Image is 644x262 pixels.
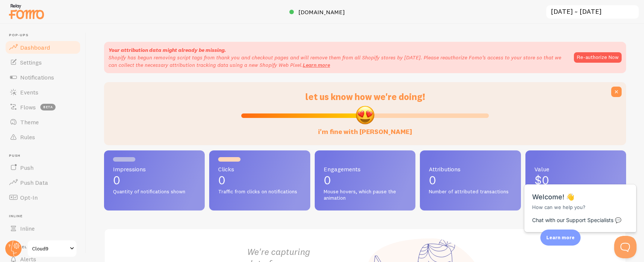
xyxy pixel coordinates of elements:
[4,100,81,115] a: Flows beta
[218,174,301,186] p: 0
[546,234,575,241] p: Learn more
[32,244,67,253] span: Cloud9
[4,190,81,205] a: Opt-In
[20,133,35,141] span: Rules
[20,74,54,81] span: Notifications
[305,91,425,102] span: let us know how we're doing!
[20,88,38,96] span: Events
[4,115,81,130] a: Theme
[20,118,39,126] span: Theme
[20,103,36,111] span: Flows
[429,188,512,195] span: Number of attributed transactions
[109,47,226,53] strong: Your attribution data might already be missing.
[4,130,81,144] a: Rules
[20,179,48,186] span: Push Data
[614,236,637,258] iframe: Help Scout Beacon - Open
[4,221,81,236] a: Inline
[429,174,512,186] p: 0
[218,166,301,172] span: Clicks
[20,225,35,232] span: Inline
[4,160,81,175] a: Push
[113,174,196,186] p: 0
[521,166,641,236] iframe: Help Scout Beacon - Messages and Notifications
[574,52,622,63] button: Re-authorize Now
[4,175,81,190] a: Push Data
[429,166,512,172] span: Attributions
[303,62,330,68] a: Learn more
[324,166,406,172] span: Engagements
[27,240,77,258] a: Cloud9
[9,33,81,38] span: Pop-ups
[318,120,412,136] label: i'm fine with [PERSON_NAME]
[4,40,81,55] a: Dashboard
[4,70,81,85] a: Notifications
[355,105,375,125] img: emoji.png
[4,85,81,100] a: Events
[4,55,81,70] a: Settings
[20,164,34,171] span: Push
[8,2,45,21] img: fomo-relay-logo-orange.svg
[109,54,566,69] p: Shopify has begun removing script tags from thank you and checkout pages and will remove them fro...
[20,59,42,66] span: Settings
[540,230,581,246] div: Learn more
[113,166,196,172] span: Impressions
[20,44,50,51] span: Dashboard
[20,194,38,201] span: Opt-In
[324,174,406,186] p: 0
[40,104,56,110] span: beta
[324,188,406,202] span: Mouse hovers, which pause the animation
[113,188,196,195] span: Quantity of notifications shown
[218,188,301,195] span: Traffic from clicks on notifications
[9,214,81,219] span: Inline
[9,153,81,158] span: Push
